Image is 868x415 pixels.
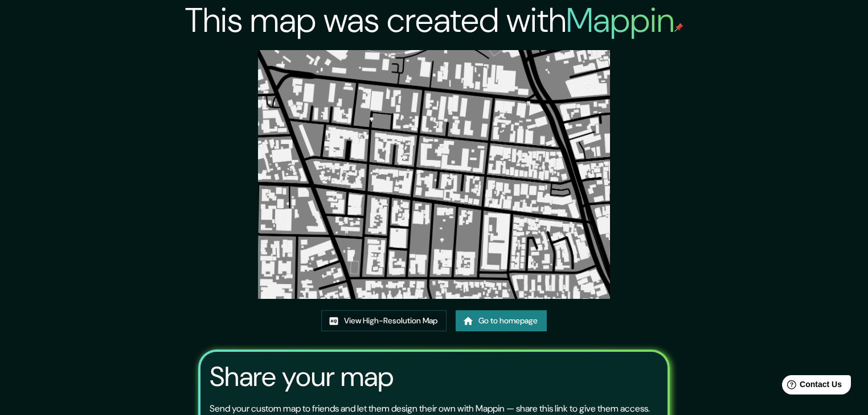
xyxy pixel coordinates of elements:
a: Go to homepage [456,310,547,331]
iframe: Help widget launcher [767,371,855,402]
h3: Share your map [210,361,394,393]
a: View High-Resolution Map [321,310,447,331]
img: created-map [258,50,611,299]
img: mappin-pin [674,23,683,32]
